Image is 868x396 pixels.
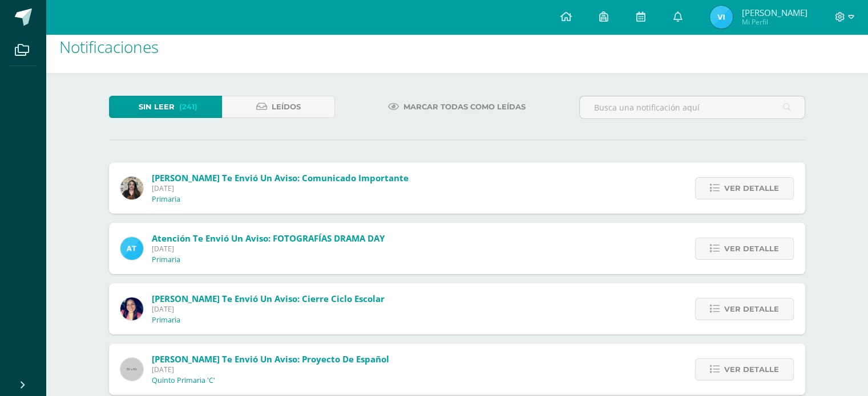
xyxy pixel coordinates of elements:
[152,232,385,244] span: Atención te envió un aviso: FOTOGRAFÍAS DRAMA DAY
[152,244,385,254] span: [DATE]
[222,96,335,118] a: Leídos
[152,255,180,264] p: Primaria
[152,195,180,204] p: Primaria
[59,36,159,58] span: Notificaciones
[724,178,779,199] span: Ver detalle
[741,17,807,27] span: Mi Perfil
[139,96,175,117] span: Sin leer
[152,365,389,374] span: [DATE]
[710,6,733,28] img: 04ba0cfddb4f48ec578fdc77c48963c7.png
[120,177,143,199] img: b28abd5fc8ba3844de867acb3a65f220.png
[152,183,409,193] span: [DATE]
[152,316,180,325] p: Primaria
[152,293,385,304] span: [PERSON_NAME] te envió un aviso: Cierre ciclo escolar
[152,376,215,385] p: Quinto Primaria 'C'
[741,7,807,18] span: [PERSON_NAME]
[152,304,385,314] span: [DATE]
[403,96,526,117] span: Marcar todas como leídas
[724,238,779,259] span: Ver detalle
[179,96,197,117] span: (241)
[374,96,540,118] a: Marcar todas como leídas
[272,96,301,117] span: Leídos
[152,353,389,365] span: [PERSON_NAME] te envió un aviso: Proyecto de español
[120,237,143,260] img: 9fc725f787f6a993fc92a288b7a8b70c.png
[109,96,222,118] a: Sin leer(241)
[724,299,779,320] span: Ver detalle
[120,358,143,381] img: 60x60
[724,359,779,380] span: Ver detalle
[120,297,143,320] img: 7118ac30b0313437625b59fc2ffd5a9e.png
[152,172,409,183] span: [PERSON_NAME] te envió un aviso: Comunicado Importante
[580,96,805,119] input: Busca una notificación aquí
